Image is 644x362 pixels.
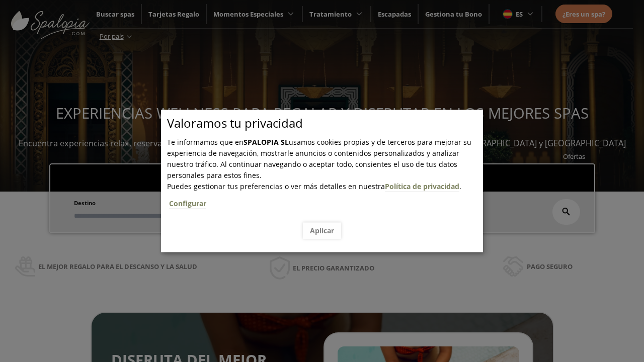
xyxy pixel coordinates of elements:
[167,137,471,180] span: Te informamos que en usamos cookies propias y de terceros para mejorar su experiencia de navegaci...
[385,182,459,192] a: Política de privacidad
[303,222,341,239] button: Aplicar
[244,137,289,147] b: SPALOPIA SL
[167,182,483,215] span: .
[167,118,483,129] p: Valoramos tu privacidad
[169,199,206,209] a: Configurar
[167,182,385,191] span: Puedes gestionar tus preferencias o ver más detalles en nuestra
